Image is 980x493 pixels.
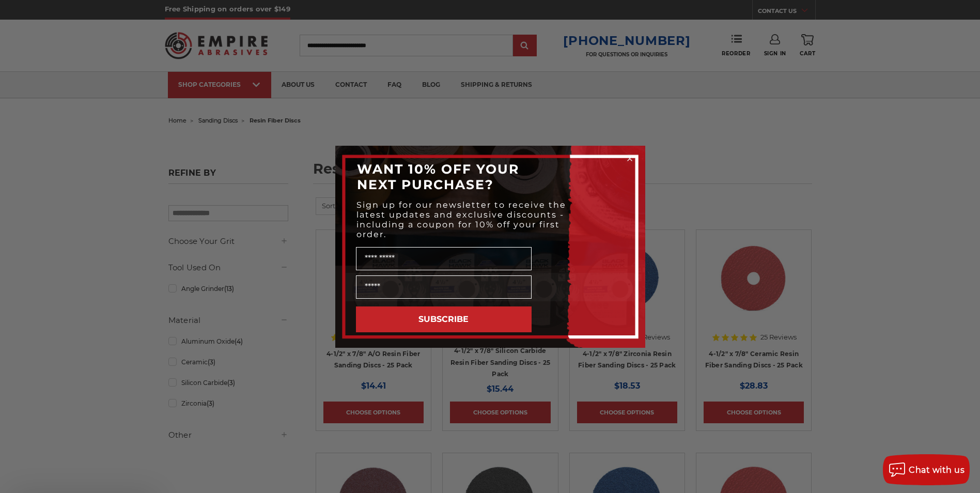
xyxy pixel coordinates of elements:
[357,161,519,192] span: WANT 10% OFF YOUR NEXT PURCHASE?
[883,454,970,485] button: Chat with us
[909,465,965,475] span: Chat with us
[356,306,532,332] button: SUBSCRIBE
[356,275,532,299] input: Email
[625,153,635,164] button: Close dialog
[356,200,566,239] span: Sign up for our newsletter to receive the latest updates and exclusive discounts - including a co...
